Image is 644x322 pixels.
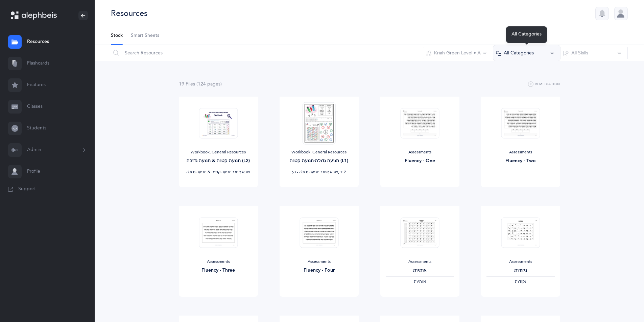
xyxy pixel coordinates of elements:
[486,267,555,274] div: נקודות
[560,45,628,61] button: All Skills
[184,259,253,265] div: Assessments
[386,150,454,155] div: Assessments
[493,45,560,61] button: All Categories
[515,279,526,284] span: ‫נקודות‬
[501,217,540,248] img: Test_Form_-_%D7%A0%D7%A7%D7%95%D7%93%D7%95%D7%AA_thumbnail_1703568348.png
[506,26,547,43] div: All Categories
[300,217,338,248] img: Fluency_4_thumbnail_1683460130.png
[199,217,238,248] img: Fluency_3_thumbnail_1683460130.png
[193,81,195,87] span: s
[196,81,222,87] span: (124 page )
[292,170,338,174] span: ‫שבא אחרי תנועה גדולה - נע‬
[486,150,555,155] div: Assessments
[184,157,253,165] div: תנועה קטנה & תנועה גדולה (L2)
[18,186,36,193] span: Support
[528,80,560,89] button: Remediation
[386,259,454,265] div: Assessments
[184,150,253,155] div: Workbook, General Resources
[423,45,493,61] button: Kriah Green Level • A
[218,81,220,87] span: s
[199,108,238,139] img: Tenuah_Gedolah.Ketana-Workbook-SB_thumbnail_1685245466.png
[179,81,195,87] span: 19 File
[400,108,439,139] img: Fluency_1_thumbnail_1683460130.png
[414,279,426,284] span: ‫אותיות‬
[111,8,147,19] div: Resources
[111,45,423,61] input: Search Resources
[285,170,353,175] div: ‪, + 2‬
[186,170,250,174] span: ‫שבא אחרי תנועה קטנה & תנועה גדולה‬
[486,157,555,165] div: Fluency - Two
[285,157,353,165] div: תנועה גדולה-תנועה קטנה (L1)
[184,267,253,274] div: Fluency - Three
[285,267,353,274] div: Fluency - Four
[400,217,439,248] img: Test_Form_-_%D7%90%D7%95%D7%AA%D7%99%D7%95%D7%AA_thumbnail_1703568131.png
[486,259,555,265] div: Assessments
[386,267,454,274] div: אותיות
[386,157,454,165] div: Fluency - One
[285,150,353,155] div: Workbook, General Resources
[302,102,335,144] img: Alephbeis__%D7%AA%D7%A0%D7%95%D7%A2%D7%94_%D7%92%D7%93%D7%95%D7%9C%D7%94-%D7%A7%D7%98%D7%A0%D7%94...
[285,259,353,265] div: Assessments
[501,108,540,139] img: Fluency_2_thumbnail_1683460130.png
[131,32,159,39] span: Smart Sheets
